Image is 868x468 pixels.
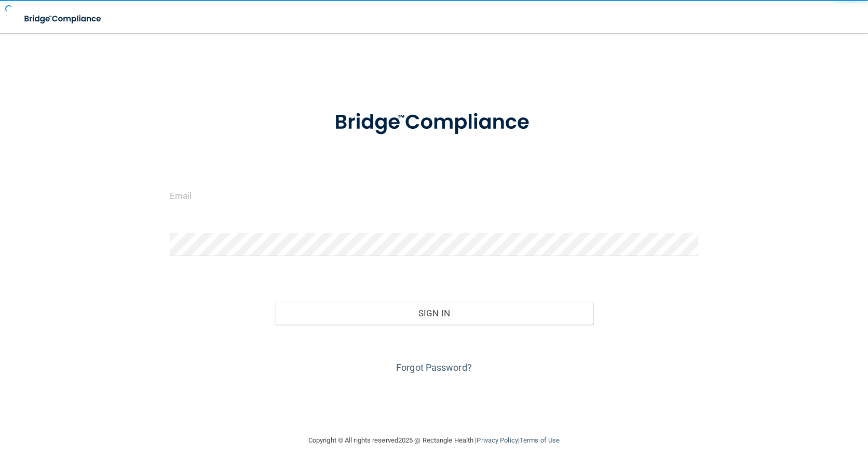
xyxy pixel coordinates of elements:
[275,302,592,325] button: Sign In
[245,424,623,457] div: Copyright © All rights reserved 2025 @ Rectangle Health | |
[170,184,699,207] input: Email
[313,96,555,150] img: bridge_compliance_login_screen.278c3ca4.svg
[477,436,518,444] a: Privacy Policy
[520,436,560,444] a: Terms of Use
[396,362,472,373] a: Forgot Password?
[16,8,111,30] img: bridge_compliance_login_screen.278c3ca4.svg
